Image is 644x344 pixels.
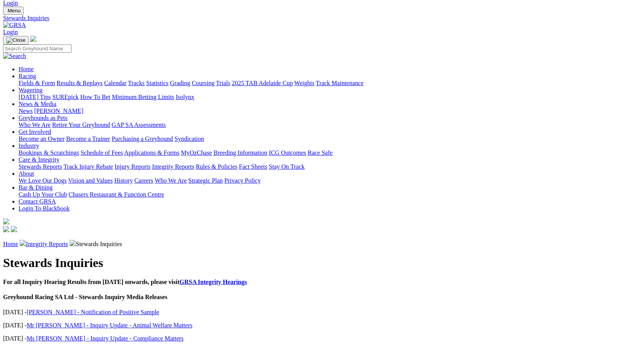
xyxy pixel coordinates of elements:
button: Toggle navigation [3,7,24,15]
p: Stewards Inquiries [3,240,641,248]
div: About [19,177,641,184]
a: Become a Trainer [66,135,110,142]
img: chevron-right.svg [20,240,26,246]
a: GRSA Integrity Hearings [179,279,247,285]
a: Bar & Dining [19,184,53,191]
img: Close [6,37,26,43]
a: Minimum Betting Limits [112,94,174,100]
a: Cash Up Your Club [19,191,67,198]
a: Bookings & Scratchings [19,149,79,156]
p: [DATE] - [3,335,641,342]
a: Tracks [128,80,145,86]
h1: Stewards Inquiries [3,256,641,270]
a: History [114,177,133,184]
a: Breeding Information [214,149,267,156]
a: Greyhounds as Pets [19,115,67,121]
img: GRSA [3,22,26,29]
a: Become an Owner [19,135,65,142]
a: Contact GRSA [19,198,56,205]
a: Stay On Track [269,163,304,170]
a: Isolynx [176,94,194,100]
a: Racing [19,73,36,79]
a: Careers [134,177,153,184]
p: [DATE] - [3,309,641,316]
a: Integrity Reports [152,163,194,170]
a: Privacy Policy [224,177,261,184]
a: Injury Reports [114,163,150,170]
p: [DATE] - [3,322,641,329]
a: Integrity Reports [26,241,68,247]
img: logo-grsa-white.png [3,218,9,224]
a: [PERSON_NAME] - Notification of Positive Sample [27,309,159,315]
a: Home [3,241,18,247]
input: Search [3,44,72,53]
a: Schedule of Fees [80,149,123,156]
div: Industry [19,149,641,156]
a: 2025 TAB Adelaide Cup [232,80,293,86]
a: News [19,108,32,114]
a: Get Involved [19,128,51,135]
div: Get Involved [19,135,641,142]
button: Toggle navigation [3,36,29,44]
img: facebook.svg [3,226,9,232]
a: Fields & Form [19,80,55,86]
a: Who We Are [155,177,187,184]
a: How To Bet [80,94,111,100]
a: Trials [216,80,230,86]
a: Mr [PERSON_NAME] - Inquiry Update - Animal Welfare Matters [27,322,193,329]
b: For all Inquiry Hearing Results from [DATE] onwards, please visit [3,279,247,285]
img: chevron-right.svg [70,240,76,246]
a: Fact Sheets [239,163,267,170]
img: Search [3,53,26,60]
a: Weights [294,80,314,86]
img: logo-grsa-white.png [30,36,36,42]
a: News & Media [19,101,56,107]
a: Grading [170,80,190,86]
h4: Greyhound Racing SA Ltd - Stewards Inquiry Media Releases [3,294,641,301]
a: Strategic Plan [188,177,223,184]
a: Statistics [146,80,169,86]
a: MyOzChase [181,149,212,156]
a: Rules & Policies [196,163,237,170]
a: Industry [19,142,39,149]
div: Wagering [19,94,641,101]
a: [DATE] Tips [19,94,51,100]
a: Race Safe [307,149,332,156]
a: Home [19,66,34,72]
a: ICG Outcomes [269,149,306,156]
a: Care & Integrity [19,156,60,163]
a: [PERSON_NAME] [34,108,83,114]
div: Bar & Dining [19,191,641,198]
div: Greyhounds as Pets [19,122,641,128]
a: Syndication [174,135,204,142]
a: Track Maintenance [316,80,364,86]
img: twitter.svg [11,226,17,232]
a: Who We Are [19,122,51,128]
a: Chasers Restaurant & Function Centre [68,191,164,198]
a: Track Injury Rebate [63,163,113,170]
a: Purchasing a Greyhound [112,135,173,142]
a: Vision and Values [68,177,113,184]
a: We Love Our Dogs [19,177,67,184]
a: GAP SA Assessments [112,122,166,128]
a: Calendar [104,80,126,86]
div: News & Media [19,108,641,115]
a: Applications & Forms [124,149,179,156]
a: Retire Your Greyhound [52,122,110,128]
a: Stewards Reports [19,163,62,170]
a: Wagering [19,87,43,93]
div: Care & Integrity [19,163,641,170]
a: Login To Blackbook [19,205,70,212]
a: About [19,170,34,177]
a: SUREpick [52,94,79,100]
a: Stewards Inquiries [3,15,641,22]
div: Racing [19,80,641,87]
span: Menu [8,8,20,14]
a: Results & Replays [56,80,102,86]
a: Ms [PERSON_NAME] - Inquiry Update - Compliance Matters [27,335,184,342]
a: Coursing [192,80,215,86]
a: Login [3,29,18,35]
